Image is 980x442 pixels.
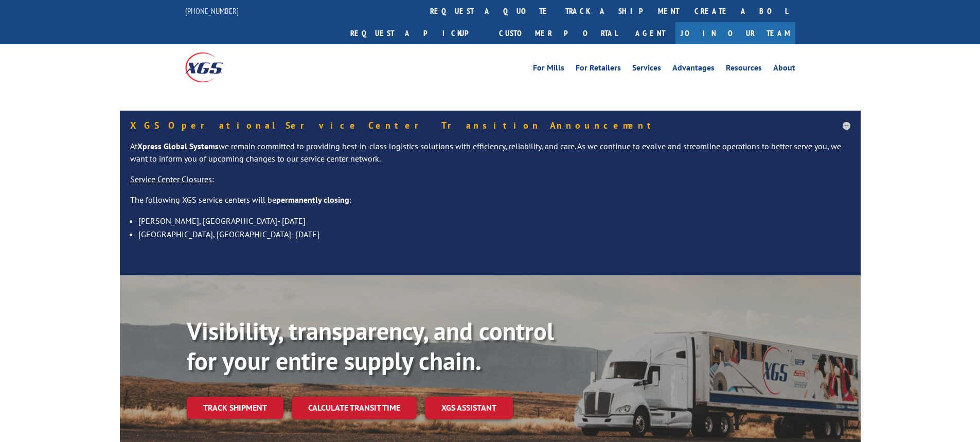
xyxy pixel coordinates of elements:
a: Track shipment [187,397,283,418]
a: Advantages [672,64,715,75]
a: Services [632,64,661,75]
li: [PERSON_NAME], [GEOGRAPHIC_DATA]- [DATE] [138,214,850,227]
li: [GEOGRAPHIC_DATA], [GEOGRAPHIC_DATA]- [DATE] [138,227,850,241]
p: At we remain committed to providing best-in-class logistics solutions with efficiency, reliabilit... [130,140,850,173]
a: Join Our Team [675,22,795,44]
a: Customer Portal [491,22,625,44]
u: Service Center Closures: [130,174,214,184]
p: The following XGS service centers will be : [130,194,850,215]
strong: permanently closing [276,195,349,205]
b: Visibility, transparency, and control for your entire supply chain. [187,315,554,377]
a: Agent [625,22,675,44]
a: [PHONE_NUMBER] [185,6,239,16]
a: Calculate transit time [292,397,417,419]
a: About [773,64,795,75]
strong: Xpress Global Systems [137,141,219,151]
a: Resources [726,64,762,75]
a: XGS ASSISTANT [425,397,513,419]
h5: XGS Operational Service Center Transition Announcement [130,121,850,130]
a: For Retailers [576,64,621,75]
a: For Mills [533,64,564,75]
a: Request a pickup [343,22,491,44]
